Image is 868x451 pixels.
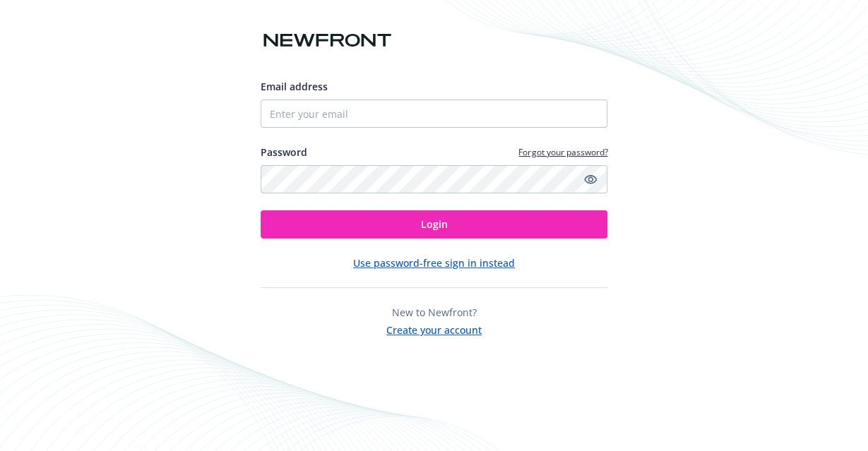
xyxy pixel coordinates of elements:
[261,100,608,128] input: Enter your email
[261,80,328,93] span: Email address
[353,255,515,270] button: Use password-free sign in instead
[261,210,608,239] button: Login
[261,145,307,160] label: Password
[261,28,394,53] img: Newfront logo
[582,171,599,188] a: Show password
[392,306,477,319] span: New to Newfront?
[421,217,448,231] span: Login
[518,146,607,158] a: Forgot your password?
[261,165,607,193] input: Enter your password
[386,320,482,337] button: Create your account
